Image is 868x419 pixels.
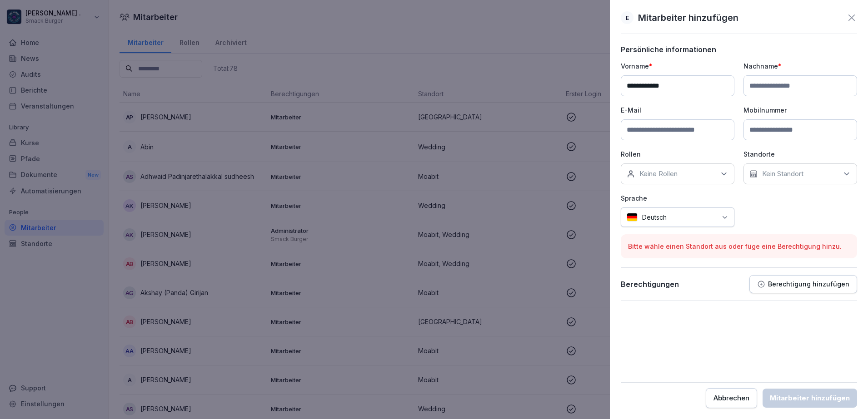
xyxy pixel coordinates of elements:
p: Persönliche informationen [621,45,857,54]
p: Berechtigung hinzufügen [768,281,849,288]
p: Mobilnummer [743,105,857,115]
p: Nachname [743,61,857,71]
div: Deutsch [621,207,734,227]
p: Kein Standort [762,169,803,178]
p: Mitarbeiter hinzufügen [638,11,738,25]
p: Standorte [743,149,857,159]
p: Bitte wähle einen Standort aus oder füge eine Berechtigung hinzu. [628,242,850,251]
div: Abbrechen [713,393,749,403]
p: E-Mail [621,105,734,115]
button: Berechtigung hinzufügen [749,275,857,293]
p: Keine Rollen [639,169,678,178]
div: Mitarbeiter hinzufügen [770,393,850,403]
div: E [621,11,634,24]
p: Vorname [621,61,734,71]
p: Sprache [621,193,734,203]
p: Rollen [621,149,734,159]
button: Abbrechen [706,388,757,408]
button: Mitarbeiter hinzufügen [763,389,857,408]
p: Berechtigungen [621,280,679,289]
img: de.svg [627,213,638,222]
